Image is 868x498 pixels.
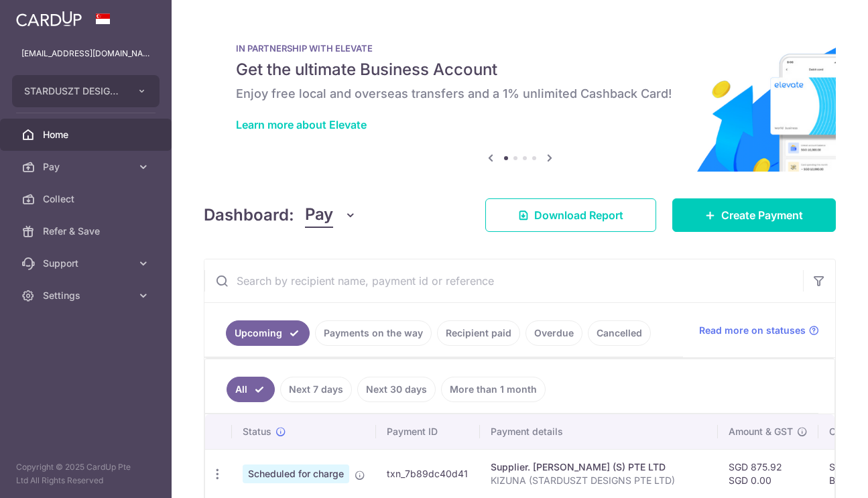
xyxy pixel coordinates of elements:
[480,414,718,449] th: Payment details
[491,460,707,474] div: Supplier. [PERSON_NAME] (S) PTE LTD
[357,377,436,402] a: Next 30 days
[43,192,131,206] span: Collect
[305,202,357,228] button: Pay
[43,128,131,141] span: Home
[204,21,836,172] img: Renovation banner
[226,320,310,346] a: Upcoming
[721,207,803,223] span: Create Payment
[24,84,123,98] span: STARDUSZT DESIGNS PRIVATE LIMITED
[243,425,271,438] span: Status
[491,474,707,487] p: KIZUNA (STARDUSZT DESIGNS PTE LTD)
[204,259,803,302] input: Search by recipient name, payment id or reference
[43,257,131,270] span: Support
[376,414,480,449] th: Payment ID
[534,207,623,223] span: Download Report
[204,203,294,227] h4: Dashboard:
[485,198,656,232] a: Download Report
[43,225,131,238] span: Refer & Save
[227,377,275,402] a: All
[729,425,793,438] span: Amount & GST
[243,464,349,483] span: Scheduled for charge
[672,198,836,232] a: Create Payment
[236,59,804,80] h5: Get the ultimate Business Account
[376,449,480,498] td: txn_7b89dc40d41
[236,43,804,54] p: IN PARTNERSHIP WITH ELEVATE
[43,160,131,174] span: Pay
[21,47,150,60] p: [EMAIL_ADDRESS][DOMAIN_NAME]
[315,320,432,346] a: Payments on the way
[12,75,160,107] button: STARDUSZT DESIGNS PRIVATE LIMITED
[441,377,546,402] a: More than 1 month
[236,86,804,102] h6: Enjoy free local and overseas transfers and a 1% unlimited Cashback Card!
[280,377,352,402] a: Next 7 days
[525,320,582,346] a: Overdue
[588,320,651,346] a: Cancelled
[43,289,131,302] span: Settings
[236,118,367,131] a: Learn more about Elevate
[437,320,520,346] a: Recipient paid
[718,449,818,498] td: SGD 875.92 SGD 0.00
[16,11,82,27] img: CardUp
[699,324,806,337] span: Read more on statuses
[305,202,333,228] span: Pay
[699,324,819,337] a: Read more on statuses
